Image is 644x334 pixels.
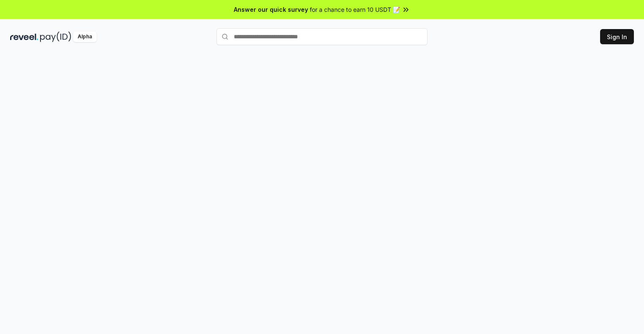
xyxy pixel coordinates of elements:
[310,5,400,14] span: for a chance to earn 10 USDT 📝
[10,32,38,42] img: reveel_dark
[40,32,71,42] img: pay_id
[234,5,308,14] span: Answer our quick survey
[73,32,97,42] div: Alpha
[600,29,634,44] button: Sign In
